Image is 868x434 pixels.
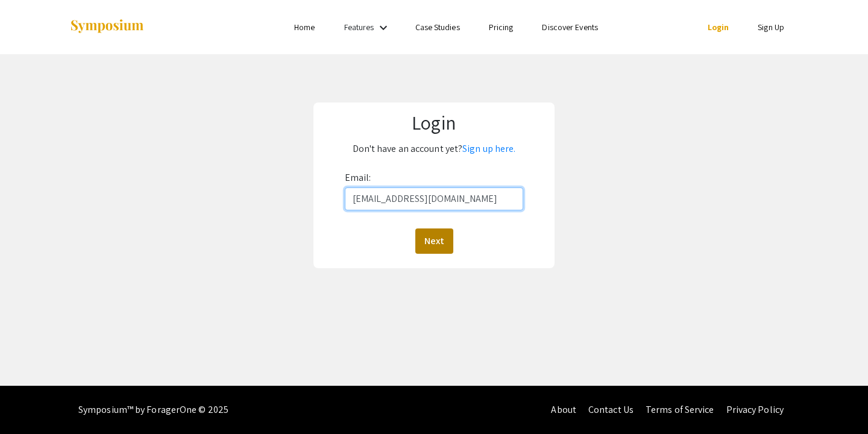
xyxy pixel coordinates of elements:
[726,403,784,416] a: Privacy Policy
[322,111,546,134] h1: Login
[551,403,576,416] a: About
[9,380,51,425] iframe: Chat
[708,22,729,33] a: Login
[376,20,391,35] mat-icon: Expand Features list
[646,403,714,416] a: Terms of Service
[69,19,145,35] img: Symposium by ForagerOne
[758,22,784,33] a: Sign Up
[542,22,598,33] a: Discover Events
[322,139,546,159] p: Don't have an account yet?
[415,228,453,254] button: Next
[588,403,634,416] a: Contact Us
[462,142,515,155] a: Sign up here.
[344,22,374,33] a: Features
[489,22,514,33] a: Pricing
[78,386,228,434] div: Symposium™ by ForagerOne © 2025
[345,168,371,187] label: Email:
[294,22,315,33] a: Home
[415,22,460,33] a: Case Studies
